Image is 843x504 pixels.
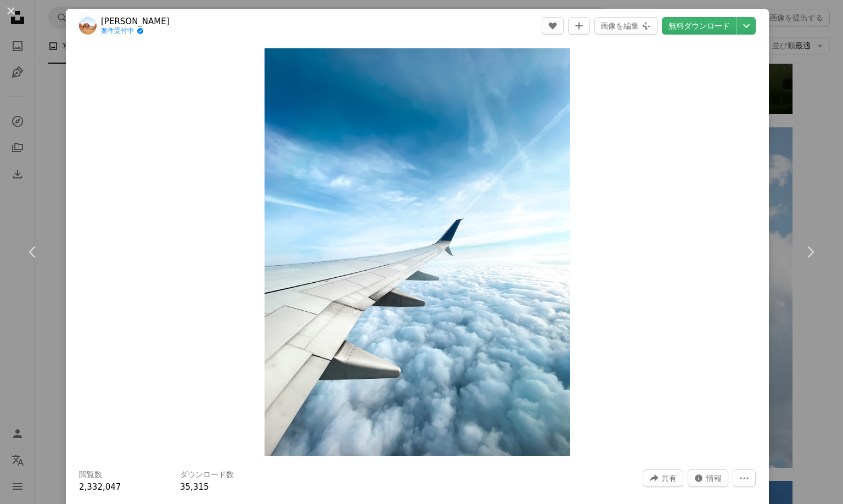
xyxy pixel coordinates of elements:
h3: 閲覧数 [79,469,102,480]
a: 無料ダウンロード [662,17,737,35]
button: この画像に関する統計 [688,469,728,487]
button: この画像でズームインする [265,48,570,456]
img: 昼間の白い雲と青い空 [265,48,570,456]
button: 画像を編集 [594,17,657,35]
button: コレクションに追加する [568,17,590,35]
button: いいね！ [542,17,564,35]
button: このビジュアルを共有する [643,469,683,487]
a: [PERSON_NAME] [101,16,170,27]
img: Natali Quijanoのプロフィールを見る [79,17,97,35]
span: 2,332,047 [79,482,121,492]
a: 次へ [777,199,843,305]
span: 情報 [706,470,722,486]
button: ダウンロードサイズを選択してください [737,17,756,35]
button: その他のアクション [733,469,756,487]
span: 共有 [661,470,677,486]
h3: ダウンロード数 [180,469,234,480]
span: 35,315 [180,482,209,492]
a: 案件受付中 [101,27,170,36]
